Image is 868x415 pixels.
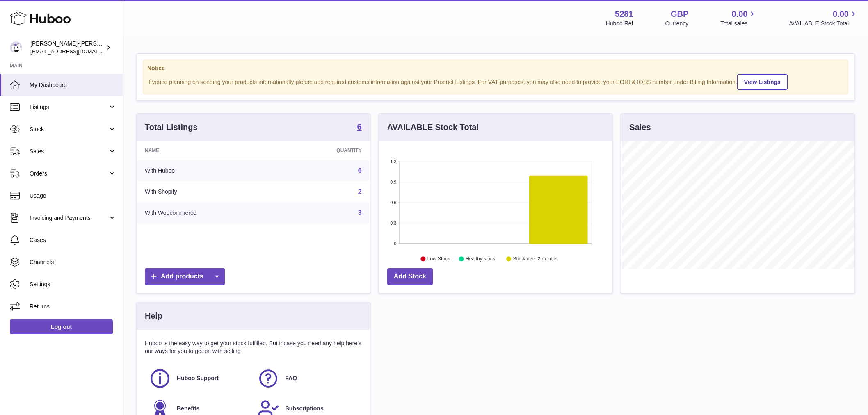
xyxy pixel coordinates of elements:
[357,123,362,131] strong: 6
[10,41,22,54] img: internalAdmin-5281@internal.huboo.com
[177,374,219,382] span: Huboo Support
[30,214,108,222] span: Invoicing and Payments
[281,141,370,160] th: Quantity
[387,122,479,133] h3: AVAILABLE Stock Total
[30,303,116,310] span: Returns
[427,256,450,262] text: Low Stock
[285,405,323,413] span: Subscriptions
[737,74,788,90] a: View Listings
[30,236,116,244] span: Cases
[149,367,249,390] a: Huboo Support
[147,64,844,72] strong: Notice
[30,103,108,111] span: Listings
[257,367,357,390] a: FAQ
[720,20,757,27] span: Total sales
[615,9,633,20] strong: 5281
[394,241,396,246] text: 0
[137,141,281,160] th: Name
[30,40,104,55] div: [PERSON_NAME]-[PERSON_NAME]
[177,405,199,413] span: Benefits
[137,202,281,223] td: With Woocommerce
[665,20,689,27] div: Currency
[390,200,396,205] text: 0.6
[30,148,108,155] span: Sales
[390,221,396,226] text: 0.3
[145,340,362,355] p: Huboo is the easy way to get your stock fulfilled. But incase you need any help here's our ways f...
[147,73,844,90] div: If you're planning on sending your products internationally please add required customs informati...
[30,280,116,288] span: Settings
[145,122,198,133] h3: Total Listings
[30,170,108,178] span: Orders
[789,9,858,27] a: 0.00 AVAILABLE Stock Total
[833,9,849,20] span: 0.00
[30,258,116,266] span: Channels
[30,81,116,89] span: My Dashboard
[513,256,557,262] text: Stock over 2 months
[606,20,633,27] div: Huboo Ref
[137,160,281,181] td: With Huboo
[145,268,225,285] a: Add products
[358,188,362,195] a: 2
[390,159,396,164] text: 1.2
[30,125,108,133] span: Stock
[732,9,748,20] span: 0.00
[285,374,297,382] span: FAQ
[358,167,362,174] a: 6
[358,209,362,216] a: 3
[466,256,496,262] text: Healthy stock
[137,181,281,203] td: With Shopify
[10,319,113,334] a: Log out
[145,310,162,322] h3: Help
[671,9,688,20] strong: GBP
[30,192,116,200] span: Usage
[390,180,396,185] text: 0.9
[629,122,651,133] h3: Sales
[30,48,121,55] span: [EMAIL_ADDRESS][DOMAIN_NAME]
[720,9,757,27] a: 0.00 Total sales
[357,123,362,132] a: 6
[387,268,433,285] a: Add Stock
[789,20,858,27] span: AVAILABLE Stock Total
